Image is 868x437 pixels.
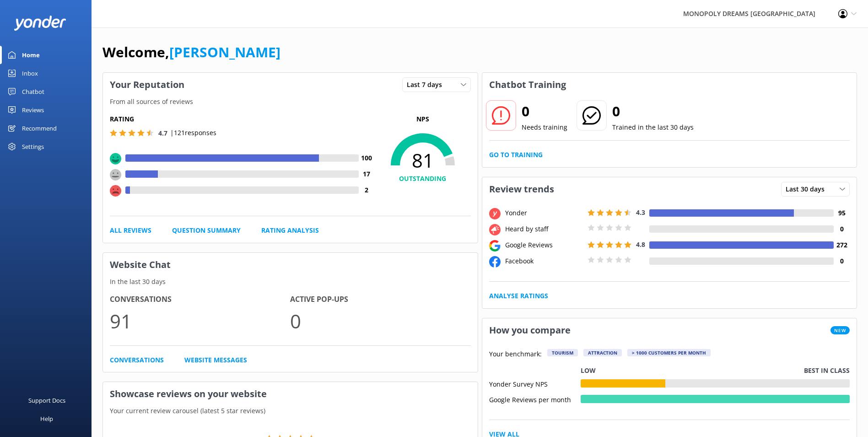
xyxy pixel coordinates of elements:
h3: How you compare [482,318,577,342]
p: Low [581,366,596,376]
h4: 2 [359,185,375,195]
span: 4.8 [636,240,645,249]
div: Chatbot [22,82,44,101]
h4: 272 [834,240,850,250]
div: Tourism [547,349,578,356]
h4: Conversations [110,294,290,306]
span: 4.3 [636,208,645,217]
span: 4.7 [158,129,167,137]
div: Yonder [503,208,585,218]
span: New [830,326,850,334]
p: Your current review carousel (latest 5 star reviews) [103,406,478,416]
div: Home [22,46,40,64]
a: [PERSON_NAME] [169,43,280,61]
h4: Active Pop-ups [290,294,470,306]
h4: 95 [834,208,850,218]
p: From all sources of reviews [103,97,478,107]
div: Google Reviews [503,240,585,250]
div: Heard by staff [503,224,585,234]
div: Attraction [583,349,622,356]
a: Website Messages [184,355,247,365]
p: 0 [290,306,470,336]
img: yonder-white-logo.png [14,16,66,31]
div: Recommend [22,119,57,137]
a: All Reviews [110,225,151,235]
h4: 0 [834,256,850,266]
p: Needs training [522,122,567,132]
span: Last 7 days [407,80,447,90]
p: 91 [110,306,290,336]
a: Go to Training [489,150,543,160]
a: Analyse Ratings [489,291,548,301]
span: Last 30 days [786,184,830,194]
h4: 17 [359,169,375,179]
p: Trained in the last 30 days [612,122,694,132]
p: Best in class [804,366,850,376]
h2: 0 [612,100,694,122]
h2: 0 [522,100,567,122]
div: Support Docs [28,391,65,410]
h4: 0 [834,224,850,234]
h4: 100 [359,153,375,163]
p: In the last 30 days [103,277,478,287]
a: Rating Analysis [261,225,319,235]
h4: OUTSTANDING [375,174,471,184]
div: Google Reviews per month [489,395,581,403]
div: Facebook [503,256,585,266]
p: Your benchmark: [489,349,542,360]
div: Help [40,410,53,428]
h3: Chatbot Training [482,73,573,97]
div: Settings [22,137,44,156]
h1: Welcome, [102,41,280,63]
p: | 121 responses [170,128,216,138]
h3: Review trends [482,177,561,201]
a: Question Summary [172,225,241,235]
h3: Your Reputation [103,73,191,97]
div: Yonder Survey NPS [489,379,581,388]
span: 81 [375,149,471,172]
h5: Rating [110,114,375,124]
div: Reviews [22,101,44,119]
p: NPS [375,114,471,124]
div: > 1000 customers per month [627,349,711,356]
h3: Website Chat [103,253,478,277]
a: Conversations [110,355,164,365]
h3: Showcase reviews on your website [103,382,478,406]
div: Inbox [22,64,38,82]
